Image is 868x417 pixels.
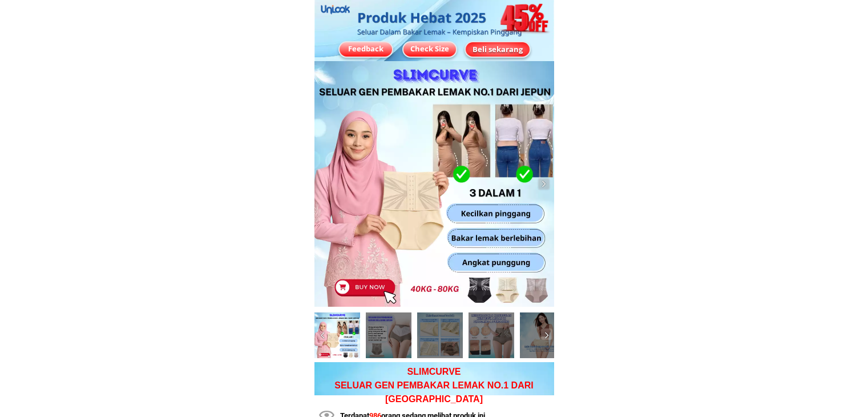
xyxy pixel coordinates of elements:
[465,43,530,55] div: Beli sekarang
[317,330,329,341] img: navigation
[538,178,550,190] img: navigation
[541,330,552,341] img: navigation
[403,43,456,55] div: Check Size
[340,43,392,55] div: Feedback
[314,365,554,406] p: SLIMCURVE SELUAR GEN PEMBAKAR LEMAK NO.1 DARI [GEOGRAPHIC_DATA]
